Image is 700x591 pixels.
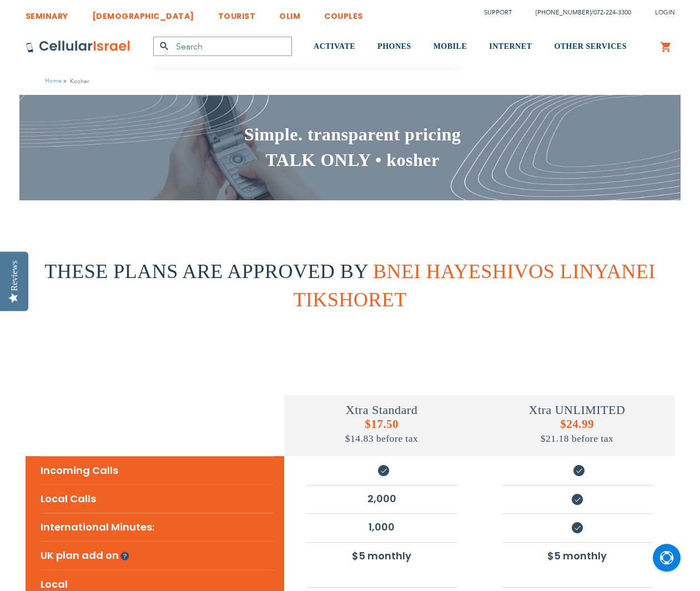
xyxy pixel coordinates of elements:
h4: Xtra Standard [284,403,480,417]
h4: Xtra UNLIMITED [480,403,675,417]
a: TOURIST [218,3,256,23]
a: OLIM [279,3,300,23]
li: $5 monthly [502,542,653,569]
img: q-icon.svg [120,543,129,568]
span: PHONES [377,42,411,50]
a: [PHONE_NUMBER] [536,8,591,17]
span: THESE PLANS ARE APPROVED BY [44,260,367,282]
a: COUPLES [324,3,363,23]
a: MOBILE [434,26,467,68]
h5: $24.99 [480,417,675,445]
h5: $17.50 [284,417,480,445]
a: OTHER SERVICES [554,26,627,68]
a: ACTIVATE [314,26,355,68]
h2: TALK ONLY • kosher [28,148,677,173]
li: International Minutes: [41,513,273,541]
strong: Kosher [70,76,89,87]
li: Incoming Calls [41,456,273,484]
span: OTHER SERVICES [554,42,627,50]
span: MOBILE [434,42,467,50]
span: INTERNET [489,42,532,50]
span: ACTIVATE [314,42,355,50]
h2: Simple. transparent pricing [28,122,677,148]
span: Login [655,8,675,17]
span: $21.18 before tax [541,433,613,444]
a: PHONES [377,26,411,68]
li: Local Calls [41,484,273,513]
div: Reviews [9,260,19,291]
a: [DEMOGRAPHIC_DATA] [92,3,194,23]
li: UK plan add on [41,541,273,570]
li: / [525,4,631,21]
li: 1,000 [306,513,457,540]
span: BNEI HAYESHIVOS LINYANEI TIKSHORET [293,260,655,311]
img: Cellular Israel Logo [26,40,131,53]
a: 072-224-3300 [593,8,631,17]
a: SEMINARY [26,3,68,23]
span: $14.83 before tax [345,433,418,444]
a: INTERNET [489,26,532,68]
input: Search [153,37,292,56]
li: 2,000 [306,485,457,512]
li: $5 monthly [306,542,457,569]
a: Home [45,77,62,85]
a: Support [484,8,512,17]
